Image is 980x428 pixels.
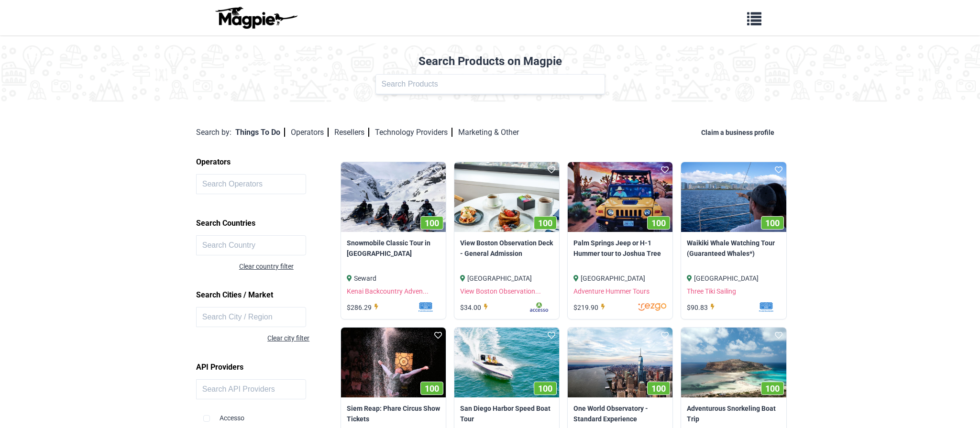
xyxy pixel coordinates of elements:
a: Resellers [334,128,369,137]
a: Marketing & Other [458,128,519,137]
img: mf1jrhtrrkrdcsvakxwt.svg [728,302,781,312]
img: jnlrevnfoudwrkxojroq.svg [614,302,667,312]
a: Technology Providers [375,128,452,137]
span: 100 [538,384,552,394]
a: Adventurous Snorkeling Boat Trip [687,403,780,425]
div: $286.29 [347,302,381,313]
img: logo-ab69f6fb50320c5b225c76a69d11143b.png [213,6,299,29]
input: Search Country [196,235,307,255]
h2: Search Cities / Market [196,287,343,303]
img: One World Observatory - Standard Experience image [568,328,672,397]
div: $90.83 [687,302,717,313]
div: $219.90 [573,302,608,313]
a: Claim a business profile [701,129,778,136]
h2: Search Products on Magpie [6,55,974,68]
h2: Search Countries [196,215,343,231]
span: 100 [765,218,780,228]
div: [GEOGRAPHIC_DATA] [573,273,667,284]
a: 100 [681,162,786,232]
img: mf1jrhtrrkrdcsvakxwt.svg [387,302,440,312]
a: Snowmobile Classic Tour in [GEOGRAPHIC_DATA] [347,238,440,259]
a: Siem Reap: Phare Circus Show Tickets [347,403,440,425]
div: Seward [347,273,440,284]
span: 100 [538,218,552,228]
img: View Boston Observation Deck - General Admission image [454,162,559,232]
a: Three Tiki Sailing [687,287,736,295]
input: Search Products [375,74,605,94]
a: Things To Do [235,128,285,137]
img: Palm Springs Jeep or H-1 Hummer tour to Joshua Tree image [568,162,672,232]
span: 100 [765,384,780,394]
span: 100 [651,384,666,394]
div: $34.00 [460,302,491,313]
img: San Diego Harbor Speed Boat Tour image [454,328,559,397]
a: Operators [291,128,329,137]
input: Search API Providers [196,379,307,399]
div: [GEOGRAPHIC_DATA] [460,273,553,284]
h2: API Providers [196,359,343,375]
img: Snowmobile Classic Tour in Kenai Fjords National Park image [341,162,446,232]
input: Search Operators [196,174,307,194]
a: 100 [681,328,786,397]
a: Palm Springs Jeep or H-1 Hummer tour to Joshua Tree [573,238,667,259]
div: Clear country filter [239,261,343,272]
div: Accesso [203,405,336,423]
a: 100 [341,328,446,397]
span: 100 [651,218,666,228]
a: 100 [454,328,559,397]
a: 100 [341,162,446,232]
a: View Boston Observation... [460,287,541,295]
a: San Diego Harbor Speed Boat Tour [460,403,553,425]
a: 100 [454,162,559,232]
span: 100 [425,384,439,394]
img: Siem Reap: Phare Circus Show Tickets image [341,328,446,397]
div: Search by: [196,126,231,139]
a: 100 [568,162,672,232]
input: Search City / Region [196,307,307,327]
a: Adventure Hummer Tours [573,287,650,295]
img: rfmmbjnnyrazl4oou2zc.svg [501,302,553,312]
a: 100 [568,328,672,397]
img: Waikiki Whale Watching Tour (Guaranteed Whales*) image [681,162,786,232]
div: Clear city filter [196,333,309,343]
a: View Boston Observation Deck - General Admission [460,238,553,259]
a: One World Observatory - Standard Experience [573,403,667,425]
h2: Operators [196,154,343,170]
a: Kenai Backcountry Adven... [347,287,429,295]
div: [GEOGRAPHIC_DATA] [687,273,780,284]
span: 100 [425,218,439,228]
img: Adventurous Snorkeling Boat Trip image [681,328,786,397]
a: Waikiki Whale Watching Tour (Guaranteed Whales*) [687,238,780,259]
